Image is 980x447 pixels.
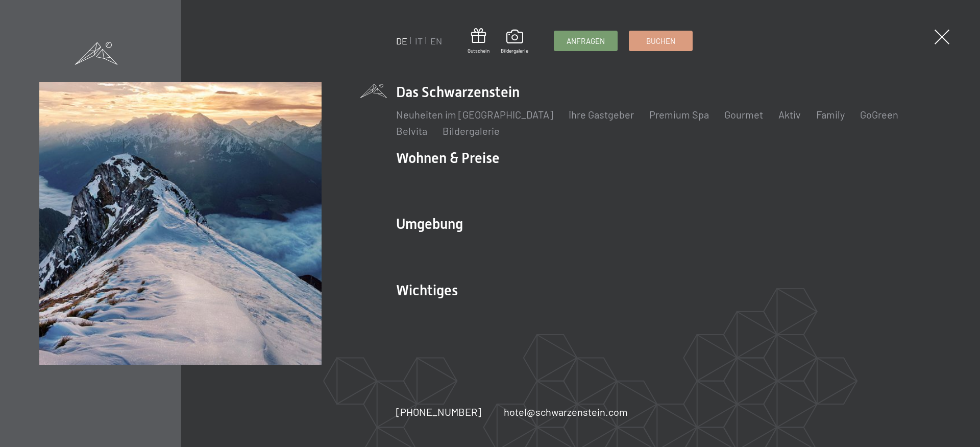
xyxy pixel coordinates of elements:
a: Gourmet [724,108,763,121]
span: Gutschein [468,47,489,54]
span: Bildergalerie [501,47,528,54]
a: Anfragen [554,31,617,51]
a: Premium Spa [649,108,709,121]
a: EN [430,35,442,46]
a: Belvita [396,125,427,137]
a: DE [396,35,407,46]
span: Anfragen [567,36,605,46]
a: [PHONE_NUMBER] [396,405,481,419]
span: Buchen [646,36,675,46]
a: Neuheiten im [GEOGRAPHIC_DATA] [396,108,553,121]
a: Ihre Gastgeber [569,108,634,121]
span: [PHONE_NUMBER] [396,406,481,418]
a: Bildergalerie [501,30,528,54]
a: Buchen [629,31,692,51]
a: Bildergalerie [443,125,500,137]
a: Family [816,108,845,121]
a: hotel@schwarzenstein.com [504,405,628,419]
a: Gutschein [468,28,489,54]
a: Aktiv [778,108,801,121]
a: GoGreen [860,108,898,121]
a: IT [415,35,423,46]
